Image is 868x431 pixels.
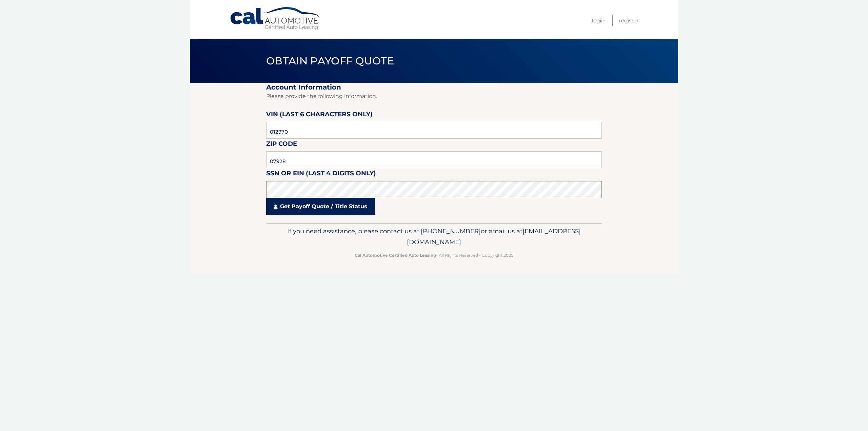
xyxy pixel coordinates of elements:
[619,15,638,26] a: Register
[266,83,602,92] h2: Account Information
[266,92,602,101] p: Please provide the following information.
[421,227,481,235] span: [PHONE_NUMBER]
[271,226,597,248] p: If you need assistance, please contact us at: or email us at
[266,109,373,122] label: VIN (last 6 characters only)
[355,253,436,258] strong: Cal Automotive Certified Auto Leasing
[592,15,605,26] a: Login
[266,198,375,215] a: Get Payoff Quote / Title Status
[271,252,597,259] p: - All Rights Reserved - Copyright 2025
[266,55,394,67] span: Obtain Payoff Quote
[266,168,376,181] label: SSN or EIN (last 4 digits only)
[230,7,321,31] a: Cal Automotive
[266,139,297,151] label: Zip Code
